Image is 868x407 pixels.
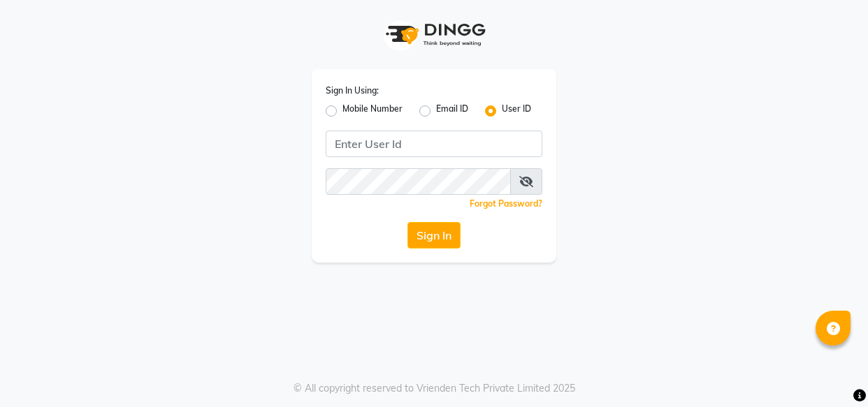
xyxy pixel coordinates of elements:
input: Username [326,168,511,195]
label: Sign In Using: [326,84,379,97]
label: Mobile Number [342,103,403,119]
label: User ID [502,103,531,119]
iframe: chat widget [809,351,854,393]
input: Username [326,131,542,157]
label: Email ID [436,103,468,119]
button: Sign In [407,222,461,249]
a: Forgot Password? [470,198,542,209]
img: logo1.svg [378,14,490,55]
